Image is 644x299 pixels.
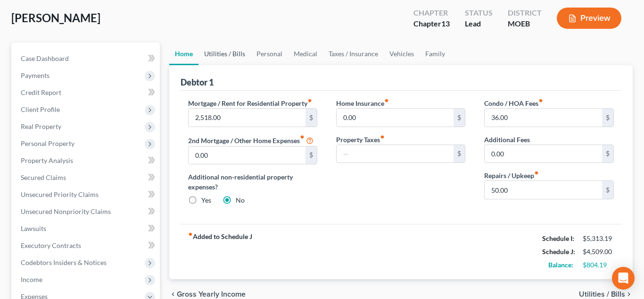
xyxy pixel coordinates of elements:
[21,156,73,164] span: Property Analysis
[189,109,306,127] input: --
[13,152,160,169] a: Property Analysis
[188,98,312,108] label: Mortgage / Rent for Residential Property
[169,43,198,65] a: Home
[336,98,389,108] label: Home Insurance
[305,146,317,164] div: $
[579,290,633,298] button: Utilities / Bills chevron_right
[384,43,420,65] a: Vehicles
[612,267,635,290] div: Open Intercom Messenger
[465,18,493,29] div: Lead
[557,8,621,29] button: Preview
[21,88,61,96] span: Credit Report
[21,122,61,130] span: Real Property
[188,232,252,272] strong: Added to Schedule J
[21,139,74,147] span: Personal Property
[188,135,314,146] label: 2nd Mortgage / Other Home Expenses
[484,98,543,108] label: Condo / HOA Fees
[485,145,602,163] input: --
[380,135,385,139] i: fiber_manual_record
[305,109,317,127] div: $
[465,8,493,18] div: Status
[602,181,613,199] div: $
[21,173,66,181] span: Secured Claims
[583,247,614,256] div: $4,509.00
[13,50,160,67] a: Case Dashboard
[177,290,246,298] span: Gross Yearly Income
[181,77,214,88] div: Debtor 1
[21,275,42,283] span: Income
[583,260,614,270] div: $804.19
[21,71,50,79] span: Payments
[198,43,251,65] a: Utilities / Bills
[337,109,454,127] input: --
[323,43,384,65] a: Taxes / Insurance
[188,232,193,237] i: fiber_manual_record
[420,43,451,65] a: Family
[300,135,305,139] i: fiber_manual_record
[21,258,107,266] span: Codebtors Insiders & Notices
[454,145,465,163] div: $
[201,196,211,205] label: Yes
[13,186,160,203] a: Unsecured Priority Claims
[307,98,312,103] i: fiber_manual_record
[583,234,614,243] div: $5,313.19
[13,203,160,220] a: Unsecured Nonpriority Claims
[189,146,306,164] input: --
[236,196,245,205] label: No
[11,11,100,25] span: [PERSON_NAME]
[21,207,111,215] span: Unsecured Nonpriority Claims
[484,171,539,180] label: Repairs / Upkeep
[413,18,450,29] div: Chapter
[169,290,177,298] i: chevron_left
[21,105,60,113] span: Client Profile
[602,109,613,127] div: $
[602,145,613,163] div: $
[542,248,575,256] strong: Schedule J:
[13,237,160,254] a: Executory Contracts
[441,19,450,28] span: 13
[13,220,160,237] a: Lawsuits
[508,8,542,18] div: District
[337,145,454,163] input: --
[413,8,450,18] div: Chapter
[625,290,633,298] i: chevron_right
[13,84,160,101] a: Credit Report
[336,135,385,145] label: Property Taxes
[454,109,465,127] div: $
[21,54,69,62] span: Case Dashboard
[508,18,542,29] div: MOEB
[169,290,246,298] button: chevron_left Gross Yearly Income
[548,261,573,269] strong: Balance:
[384,98,389,103] i: fiber_manual_record
[21,241,81,249] span: Executory Contracts
[251,43,288,65] a: Personal
[484,135,530,145] label: Additional Fees
[188,172,317,192] label: Additional non-residential property expenses?
[13,169,160,186] a: Secured Claims
[288,43,323,65] a: Medical
[21,190,99,198] span: Unsecured Priority Claims
[579,290,625,298] span: Utilities / Bills
[542,234,574,242] strong: Schedule I:
[538,98,543,103] i: fiber_manual_record
[485,109,602,127] input: --
[534,171,539,175] i: fiber_manual_record
[485,181,602,199] input: --
[21,224,46,232] span: Lawsuits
